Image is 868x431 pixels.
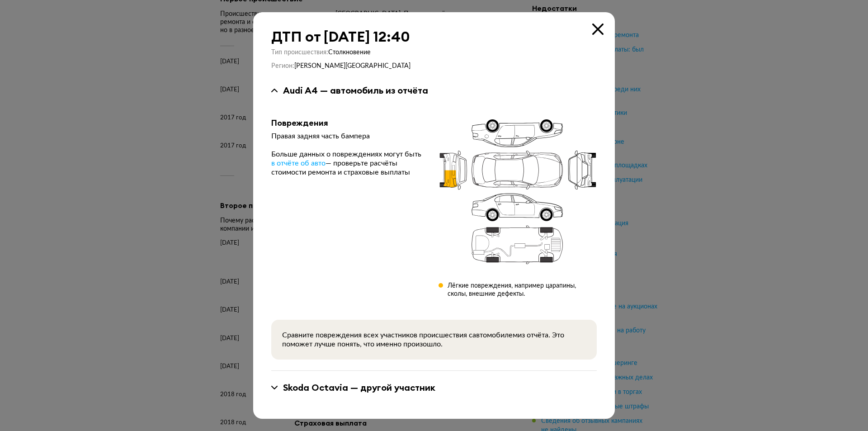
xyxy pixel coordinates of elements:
[271,62,597,70] div: Регион :
[271,132,424,141] div: Правая задняя часть бампера
[271,28,597,45] div: ДТП от [DATE] 12:40
[271,118,424,128] div: Повреждения
[294,63,410,69] span: [PERSON_NAME][GEOGRAPHIC_DATA]
[271,159,325,168] a: в отчёте об авто
[283,85,428,96] div: Audi A4 — автомобиль из отчёта
[328,49,371,56] span: Столкновение
[282,331,586,349] div: Сравните повреждения всех участников происшествия с автомобилем из отчёта. Это поможет лучше поня...
[448,282,597,298] div: Лёгкие повреждения, например царапины, сколы, внешние дефекты.
[271,48,597,57] div: Тип происшествия :
[271,150,424,177] div: Больше данных о повреждениях могут быть — проверьте расчёты стоимости ремонта и страховые выплаты
[283,382,435,393] div: Skoda Octavia — другой участник
[271,160,325,167] span: в отчёте об авто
